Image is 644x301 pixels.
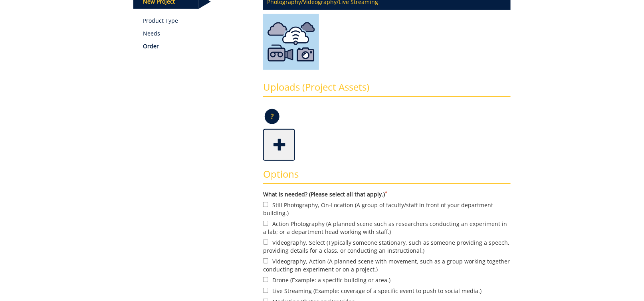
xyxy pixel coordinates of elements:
[143,17,251,25] a: Product Type
[263,200,511,217] label: Still Photography, On-Location (A group of faculty/staff in front of your department building.)
[263,277,268,282] input: Drone (Example: a specific building or area.)
[263,238,511,255] label: Videography, Select (Typically someone stationary, such as someone providing a speech, providing ...
[143,30,251,38] p: Needs
[263,286,511,295] label: Live Streaming (Example: coverage of a specific event to push to social media.)
[143,42,251,50] p: Order
[263,202,268,207] input: Still Photography, On-Location (A group of faculty/staff in front of your department building.)
[263,275,511,284] label: Drone (Example: a specific building or area.)
[263,169,511,184] h3: Options
[263,221,268,226] input: Action Photography (A planned scene such as researchers conducting an experiment in a lab; or a d...
[265,109,279,124] p: ?
[263,257,511,273] label: Videography, Action (A planned scene with movement, such as a group working together conducting a...
[263,190,511,198] label: What is needed? (Please select all that apply.)
[263,82,511,97] h3: Uploads (Project Assets)
[263,219,511,236] label: Action Photography (A planned scene such as researchers conducting an experiment in a lab; or a d...
[263,240,268,245] input: Videography, Select (Typically someone stationary, such as someone providing a speech, providing ...
[263,258,268,263] input: Videography, Action (A planned scene with movement, such as a group working together conducting a...
[263,288,268,293] input: Live Streaming (Example: coverage of a specific event to push to social media.)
